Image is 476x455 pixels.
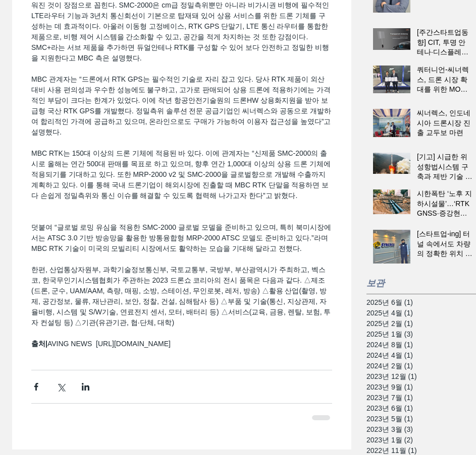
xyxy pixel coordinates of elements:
span: (1) [404,351,413,359]
a: [기고] 시급한 위성항법시스템 구축과 제반 기술 경쟁력 강화 [417,152,472,186]
a: 2023년 5월 [366,414,472,424]
span: 2025년 2월 [366,318,413,329]
span: 2024년 4월 [366,350,413,361]
span: 2024년 2월 [366,361,413,371]
img: 시한폭탄 ‘노후 지하시설물’…‘RTK GNSS·증강현실’로 관리 [373,189,410,214]
img: [기고] 시급한 위성항법시스템 구축과 제반 기술 경쟁력 강화 [373,153,410,174]
a: 2023년 12월 [366,371,472,382]
button: 페이스북으로 공유 [31,382,41,392]
a: 2024년 2월 [366,361,472,371]
h2: [기고] 시급한 위성항법시스템 구축과 제반 기술 경쟁력 강화 [417,152,472,182]
a: 2023년 1월 [366,435,472,445]
a: [주간스타트업동향] CIT, 투명 안테나·디스플레이 CES 2025 혁신상 수상 外 [417,28,472,61]
span: 2024년 8월 [366,340,413,350]
span: 2023년 9월 [366,382,413,393]
span: (1) [408,446,417,454]
span: (1) [404,319,413,328]
a: 2024년 4월 [366,350,472,361]
span: (1) [404,309,413,317]
span: 2023년 7월 [366,393,413,403]
a: 2023년 3월 [366,424,472,435]
span: (1) [404,362,413,370]
span: 2025년 6월 [366,297,413,308]
a: 2023년 7월 [366,393,472,403]
span: MBC RTK는 150대 이상의 드론 기체에 적용된 바 있다. 이에 관계자는 “신제품 SMC-2000의 출시로 올해는 연간 500대 판매를 목표로 하고 있으며, 향후 연간 1... [31,149,333,200]
span: 덧붙여 “글로벌 로밍 유심을 적용한 SMC-2000 글로벌 모델을 준비하고 있으며, 특히 북미시장에서는 ATSC 3.0 기반 방송망을 활용한 방통융합형 MRP-2000 ATS... [31,223,331,252]
button: X, 구 트위터 공유 [56,382,66,392]
span: 2023년 12월 [366,371,417,382]
a: 2023년 6월 [366,403,472,414]
h2: 씨너렉스, 인도네시아 드론시장 진출 교두보 마련 [417,108,472,138]
span: (1) [404,383,413,391]
a: 2025년 6월 [366,297,472,308]
a: 2025년 4월 [366,308,472,318]
span: (1) [404,394,413,402]
span: 한편, 산업통상자원부, 과학기술정보통신부, 국토교통부, 국방부, 부산광역시가 주최하고, 벡스코, 한국무인기시스템협회가 주관하는 2023 드론쇼 코리아의 전시 품목은 다음과 같... [31,266,331,327]
span: 2025년 4월 [366,308,413,318]
a: 2025년 2월 [366,318,472,329]
span: 2023년 3월 [366,424,413,435]
h2: 쿼터니언-씨너렉스, 드론 시장 확대를 위한 MOU 체결 [417,65,472,95]
img: 쿼터니언-씨너렉스, 드론 시장 확대를 위한 MOU 체결 [373,66,410,93]
span: (1) [404,404,413,412]
span: 2023년 1월 [366,435,413,445]
a: 2025년 1월 [366,329,472,340]
span: 보관 [366,277,385,289]
span: (1) [404,415,413,423]
span: (3) [404,330,413,338]
span: (1) [404,341,413,349]
span: (1) [404,298,413,306]
a: 쿼터니언-씨너렉스, 드론 시장 확대를 위한 MOU 체결 [417,65,472,99]
a: 씨너렉스, 인도네시아 드론시장 진출 교두보 마련 [417,108,472,142]
span: AVING NEWS [URL][DOMAIN_NAME] [47,340,171,348]
span: (3) [404,425,413,433]
span: (1) [408,372,417,380]
h2: [스타트업-ing] 터널 속에서도 차량의 정확한 위치 파악 돕는 ‘씨너렉스’ [417,229,472,259]
h2: 시한폭탄 ‘노후 지하시설물’…‘RTK GNSS·증강현실’로 관리 [417,189,472,219]
img: [주간스타트업동향] CIT, 투명 안테나·디스플레이 CES 2025 혁신상 수상 外 [373,28,410,50]
a: 2024년 8월 [366,340,472,350]
a: 2023년 9월 [366,382,472,393]
span: 2023년 6월 [366,403,413,414]
a: 시한폭탄 ‘노후 지하시설물’…‘RTK GNSS·증강현실’로 관리 [417,189,472,223]
span: (2) [404,436,413,444]
span: 2023년 5월 [366,414,413,424]
img: 씨너렉스, 인도네시아 드론시장 진출 교두보 마련 [373,109,410,137]
img: [스타트업-ing] 터널 속에서도 차량의 정확한 위치 파악 돕는 ‘씨너렉스’ [373,230,410,264]
button: 링크드인으로 공유 [81,382,90,392]
span: 2025년 1월 [366,329,413,340]
span: MBC 관계자는 “드론에서 RTK GPS는 필수적인 기술로 자리 잡고 있다. 당사 RTK 제품이 외산 대비 사용 편의성과 우수한 성능에도 불구하고, 고가로 판매되어 상용 드론... [31,75,333,136]
span: 출처| [31,340,47,348]
a: [스타트업-ing] 터널 속에서도 차량의 정확한 위치 파악 돕는 ‘씨너렉스’ [417,229,472,263]
h2: [주간스타트업동향] CIT, 투명 안테나·디스플레이 CES 2025 혁신상 수상 外 [417,28,472,57]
